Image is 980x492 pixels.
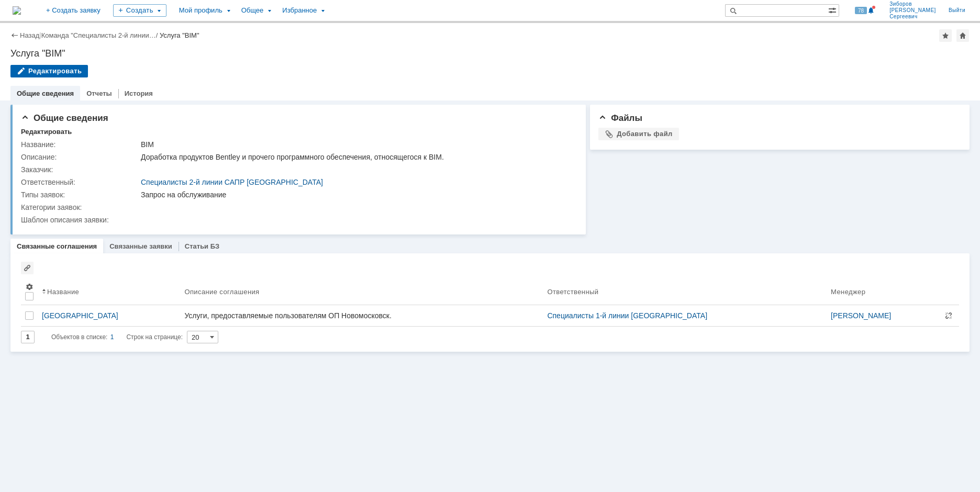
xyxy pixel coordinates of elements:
div: Менеджер [831,288,865,296]
div: Доработка продуктов Bentley и прочего программного обеспечения, относящегося к BIM. [141,153,570,161]
span: Зиборов [889,1,936,7]
div: Услуга "BIM" [160,31,199,39]
div: Описание: [21,153,139,161]
span: [PERSON_NAME] [889,7,936,14]
div: Добавить в избранное [939,29,952,42]
a: Специалисты 1-й линии [GEOGRAPHIC_DATA] [547,311,707,320]
div: Название: [21,140,139,149]
span: Расширенный поиск [828,5,839,15]
img: logo [13,6,21,15]
div: Название [47,288,79,296]
div: Ответственный [547,288,598,296]
a: История [125,90,153,97]
span: Объектов в списке: [51,333,107,341]
span: Файлы [598,113,642,123]
span: 78 [855,7,867,14]
a: Услуги, предоставляемые пользователям ОП Новомосковск. [180,305,543,326]
div: Заказчик: [21,165,139,174]
div: 1 [110,331,114,343]
a: [PERSON_NAME] [831,311,891,320]
th: Название [38,278,180,305]
a: Связанные заявки [109,242,172,250]
div: Добавить связь [21,262,34,274]
div: BIM [141,140,570,149]
span: Сергеевич [889,14,936,20]
div: Сделать домашней страницей [956,29,969,42]
div: / [41,31,160,39]
div: Ответственный: [21,178,139,186]
th: Менеджер [827,278,942,305]
div: Описание соглашения [184,288,259,296]
a: Связанные соглашения [17,242,97,250]
div: Услуга "BIM" [10,48,970,59]
div: Запрос на обслуживание [141,191,570,199]
div: Редактировать [21,128,72,136]
div: Услуги, предоставляемые пользователям ОП Новомосковск. [184,311,539,320]
div: Категории заявок: [21,203,139,211]
span: Разорвать связь [944,311,953,320]
div: Шаблон описания заявки: [21,216,572,224]
a: Отчеты [86,90,112,97]
i: Строк на странице: [51,331,183,343]
div: [GEOGRAPHIC_DATA] [42,311,176,320]
a: Команда "Специалисты 2-й линии… [41,31,156,39]
a: [GEOGRAPHIC_DATA] [38,305,180,326]
div: Типы заявок: [21,191,139,199]
a: Перейти на домашнюю страницу [13,6,21,15]
div: | [39,31,41,39]
span: Общие сведения [21,113,108,123]
div: Создать [113,4,166,17]
a: Назад [20,31,39,39]
a: Специалисты 2-й линии САПР [GEOGRAPHIC_DATA] [141,178,323,186]
a: Статьи БЗ [185,242,219,250]
th: Ответственный [543,278,827,305]
span: Настройки [25,283,34,291]
a: Общие сведения [17,90,74,97]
